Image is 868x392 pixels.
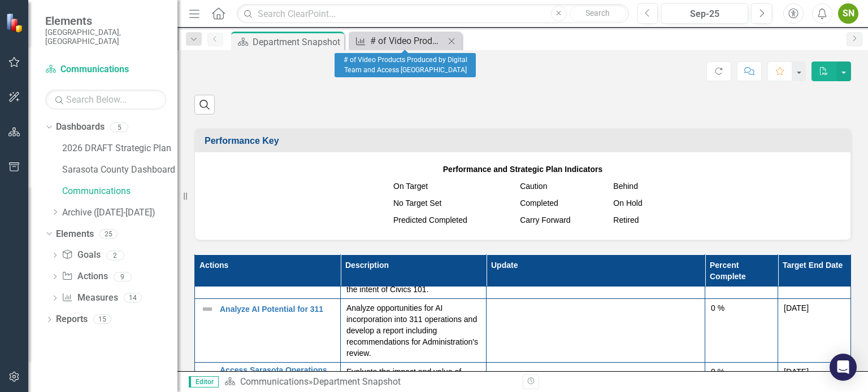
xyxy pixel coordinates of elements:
[62,270,107,283] a: Actions
[240,376,309,387] a: Communications
[56,121,105,134] a: Dashboards
[62,142,177,155] a: 2026 DRAFT Strategic Plan
[393,199,441,208] span: No Target Set
[393,182,428,191] span: On Target
[604,200,613,209] img: MeasureSuspended.png
[62,292,118,305] a: Measures
[705,299,778,363] td: Double-Click to Edit
[56,313,88,326] a: Reports
[346,302,480,359] p: Analyze opportunities for AI incorporation into 311 operations and develop a report including rec...
[604,217,613,226] img: Sarasota%20Hourglass%20v2.png
[784,303,809,312] span: [DATE]
[253,35,341,49] div: Department Snapshot
[487,299,705,363] td: Double-Click to Edit
[106,250,124,260] div: 2
[384,200,393,209] img: NoTargetSet.png
[220,305,335,314] a: Analyze AI Potential for 311
[384,183,393,192] img: ontarget.png
[62,249,100,262] a: Goals
[341,299,487,363] td: Double-Click to Edit
[520,199,558,208] span: Completed
[189,376,219,387] span: Editor
[220,366,335,384] a: Access Sarasota Operations Review
[711,302,772,314] div: 0 %
[124,293,142,303] div: 14
[201,368,214,382] img: Not Defined
[784,367,809,376] span: [DATE]
[393,215,467,224] span: Predicted Completed
[520,182,547,191] span: Caution
[511,183,520,192] img: MeasureCaution.png
[45,14,166,28] span: Elements
[830,354,857,381] div: Open Intercom Messenger
[45,28,166,46] small: [GEOGRAPHIC_DATA], [GEOGRAPHIC_DATA]
[511,200,520,209] img: Green%20Checkbox%20%20v2.png
[45,63,166,76] a: Communications
[313,376,401,387] div: Department Snapshot
[370,34,445,48] div: # of Video Products Produced by Digital Team and Access [GEOGRAPHIC_DATA]
[570,6,626,21] button: Search
[604,183,613,192] img: MeasureBehind.png
[335,53,476,77] div: # of Video Products Produced by Digital Team and Access [GEOGRAPHIC_DATA]
[585,8,610,17] span: Search
[613,215,639,224] span: Retired
[99,229,118,239] div: 25
[661,3,748,24] button: Sep-25
[62,185,177,198] a: Communications
[613,199,642,208] span: On Hold
[93,315,111,324] div: 15
[205,136,845,146] h3: Performance Key
[201,302,214,316] img: Not Defined
[838,3,858,24] button: SN
[511,217,520,226] img: Sarasota%20Carry%20Forward.png
[62,206,177,219] a: Archive ([DATE]-[DATE])
[110,122,128,132] div: 5
[443,165,602,174] strong: Performance and Strategic Plan Indicators
[56,228,94,241] a: Elements
[778,299,851,363] td: Double-Click to Edit
[45,90,166,109] input: Search Below...
[351,34,445,48] a: # of Video Products Produced by Digital Team and Access [GEOGRAPHIC_DATA]
[384,217,393,226] img: Sarasota%20Predicted%20Complete.png
[195,299,341,363] td: Double-Click to Edit Right Click for Context Menu
[62,164,177,177] a: Sarasota County Dashboard
[114,272,132,281] div: 9
[520,215,570,224] span: Carry Forward
[665,7,744,21] div: Sep-25
[711,366,772,377] div: 0 %
[6,13,25,33] img: ClearPoint Strategy
[224,376,514,389] div: »
[613,182,638,191] span: Behind
[237,4,628,24] input: Search ClearPoint...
